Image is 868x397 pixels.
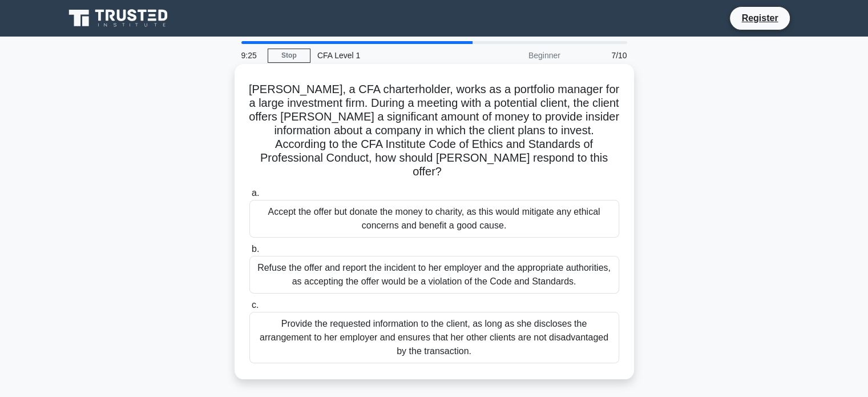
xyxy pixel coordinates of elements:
div: 7/10 [567,44,634,67]
div: Beginner [467,44,567,67]
div: CFA Level 1 [310,44,467,67]
span: a. [252,188,259,198]
div: 9:25 [235,44,268,67]
div: Refuse the offer and report the incident to her employer and the appropriate authorities, as acce... [249,256,619,294]
h5: [PERSON_NAME], a CFA charterholder, works as a portfolio manager for a large investment firm. Dur... [248,82,620,179]
a: Register [734,11,785,25]
span: c. [252,300,259,310]
span: b. [252,244,259,254]
div: Accept the offer but donate the money to charity, as this would mitigate any ethical concerns and... [249,200,619,238]
div: Provide the requested information to the client, as long as she discloses the arrangement to her ... [249,312,619,363]
a: Stop [268,49,310,63]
